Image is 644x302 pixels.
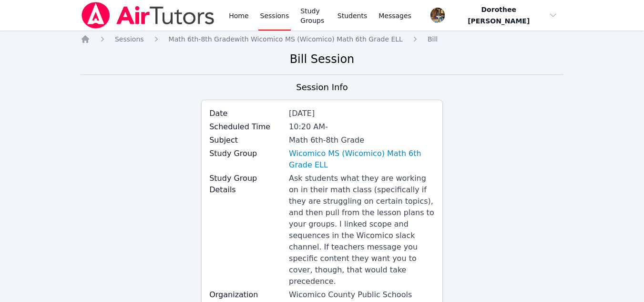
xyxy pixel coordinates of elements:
a: Wicomico MS (Wicomico) Math 6th Grade ELL [289,148,435,171]
nav: Breadcrumb [81,34,563,44]
label: Study Group [209,148,283,159]
span: Math 6th-8th Grade with Wicomico MS (Wicomico) Math 6th Grade ELL [169,35,403,43]
div: Math 6th-8th Grade [289,135,435,146]
label: Organization [209,289,283,301]
label: Study Group Details [209,173,283,196]
img: Air Tutors [81,2,215,29]
label: Subject [209,135,283,146]
span: Messages [378,11,411,21]
span: Sessions [115,35,144,43]
span: Bill [428,35,438,43]
label: Date [209,108,283,119]
a: Bill [428,34,438,44]
div: 10:20 AM - [289,121,435,133]
h3: Session Info [296,81,348,94]
a: Math 6th-8th Gradewith Wicomico MS (Wicomico) Math 6th Grade ELL [169,34,403,44]
div: Wicomico County Public Schools [289,289,435,301]
div: Ask students what they are working on in their math class (specifically if they are struggling on... [289,173,435,287]
a: Sessions [115,34,144,44]
h2: Bill Session [81,52,563,67]
div: [DATE] [289,108,435,119]
label: Scheduled Time [209,121,283,133]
